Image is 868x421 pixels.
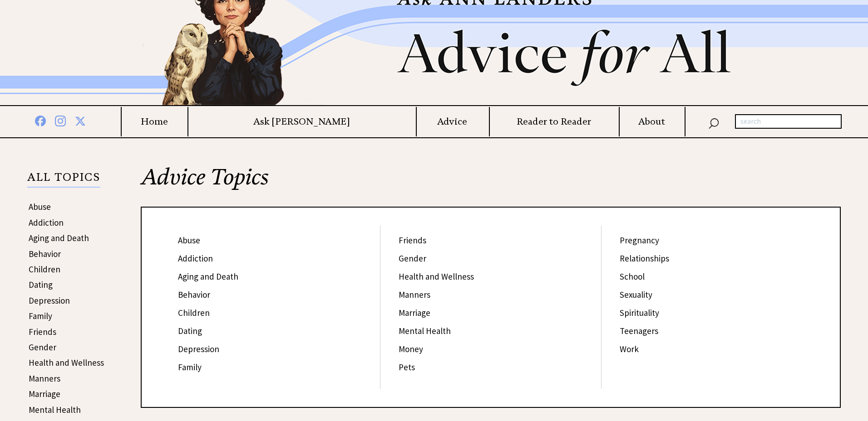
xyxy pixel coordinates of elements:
a: Spirituality [620,307,659,318]
a: Health and Wellness [29,357,104,368]
a: Aging and Death [178,271,238,282]
a: Teenagers [620,325,658,336]
img: x%20blue.png [75,114,86,126]
a: Home [122,116,187,127]
img: facebook%20blue.png [35,114,46,126]
a: Children [178,307,210,318]
a: Ask [PERSON_NAME] [188,116,415,127]
a: Abuse [178,235,200,246]
a: Children [29,264,60,275]
a: About [620,116,684,127]
a: Behavior [178,289,210,300]
a: Gender [29,342,56,353]
a: Reader to Reader [490,116,618,127]
a: Relationships [620,253,669,264]
h2: Advice Topics [141,166,841,207]
a: Dating [178,325,202,336]
a: Depression [29,295,70,306]
a: School [620,271,645,282]
a: Gender [399,253,426,264]
a: Marriage [29,388,60,399]
a: Manners [399,289,430,300]
a: Manners [29,373,60,384]
p: ALL TOPICS [27,172,100,188]
a: Depression [178,344,219,354]
a: Abuse [29,201,51,212]
a: Dating [29,279,53,290]
a: Mental Health [399,325,451,336]
img: instagram%20blue.png [55,114,66,126]
a: Sexuality [620,289,652,300]
a: Aging and Death [29,232,89,243]
a: Family [178,362,202,373]
a: Friends [29,326,56,337]
img: search_nav.png [708,116,719,129]
a: Advice [417,116,488,127]
a: Money [399,344,423,354]
a: Health and Wellness [399,271,474,282]
a: Mental Health [29,404,81,415]
a: Pregnancy [620,235,659,246]
a: Work [620,344,639,354]
a: Friends [399,235,426,246]
a: Behavior [29,248,61,259]
a: Marriage [399,307,430,318]
a: Addiction [29,217,64,228]
a: Family [29,310,52,321]
a: Pets [399,362,415,373]
a: Addiction [178,253,213,264]
input: search [735,114,842,129]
